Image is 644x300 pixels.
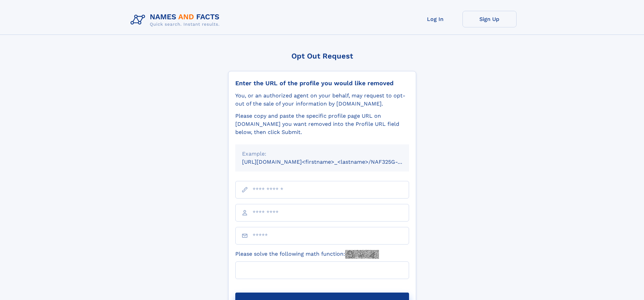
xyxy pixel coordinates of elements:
[128,11,225,29] img: Logo Names and Facts
[235,112,409,136] div: Please copy and paste the specific profile page URL on [DOMAIN_NAME] you want removed into the Pr...
[462,11,517,27] a: Sign Up
[242,150,402,158] div: Example:
[408,11,462,27] a: Log In
[235,250,379,259] label: Please solve the following math function:
[228,52,416,60] div: Opt Out Request
[235,92,409,108] div: You, or an authorized agent on your behalf, may request to opt-out of the sale of your informatio...
[235,79,409,87] div: Enter the URL of the profile you would like removed
[242,159,422,165] small: [URL][DOMAIN_NAME]<firstname>_<lastname>/NAF325G-xxxxxxxx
